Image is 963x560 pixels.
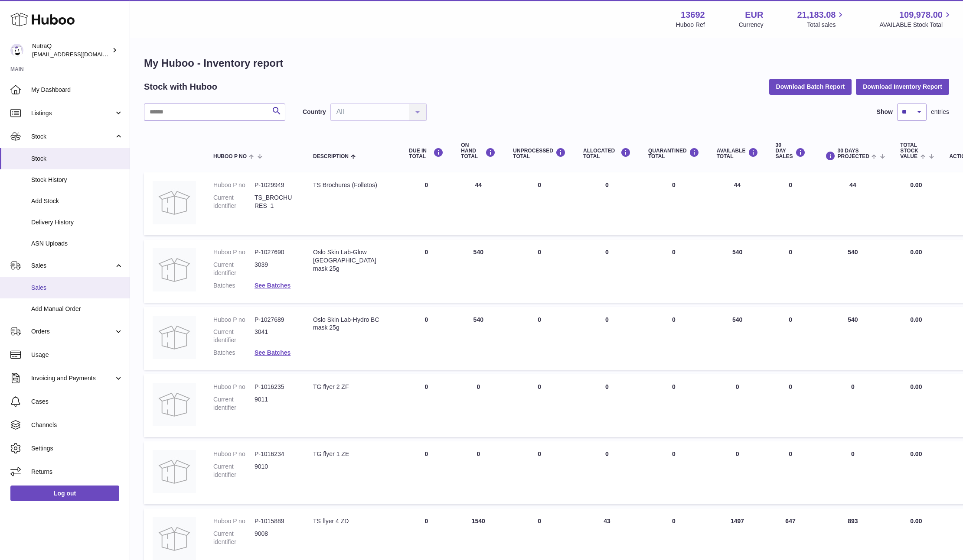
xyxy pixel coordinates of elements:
[255,530,296,546] dd: 9008
[31,305,123,313] span: Add Manual Order
[776,142,806,160] div: 30 DAY SALES
[452,240,504,303] td: 540
[504,172,575,235] td: 0
[767,172,814,235] td: 0
[144,81,217,93] h2: Stock with Huboo
[797,9,836,21] span: 21,183.08
[910,450,922,457] span: 0.00
[313,181,392,189] div: TS Brochures (Folletos)
[255,328,296,344] dd: 3041
[400,441,452,504] td: 0
[31,398,123,406] span: Cases
[452,441,504,504] td: 0
[513,148,566,159] div: UNPROCESSED Total
[452,374,504,437] td: 0
[814,441,892,504] td: 0
[672,316,676,323] span: 0
[807,21,845,29] span: Total sales
[255,349,291,356] a: See Batches
[213,282,255,290] dt: Batches
[213,383,255,391] dt: Huboo P no
[708,374,767,437] td: 0
[856,79,949,94] button: Download Inventory Report
[213,154,247,159] span: Huboo P no
[767,374,814,437] td: 0
[313,316,392,332] div: Oslo Skin Lab-Hydro BC mask 25g
[153,181,196,224] img: product image
[769,79,852,94] button: Download Batch Report
[303,108,326,116] label: Country
[676,21,705,29] div: Huboo Ref
[213,530,255,546] dt: Current identifier
[797,9,845,29] a: 21,183.08 Total sales
[153,316,196,359] img: product image
[255,463,296,479] dd: 9010
[461,142,496,160] div: ON HAND Total
[31,176,123,184] span: Stock History
[313,154,349,159] span: Description
[767,441,814,504] td: 0
[672,450,676,457] span: 0
[910,518,922,524] span: 0.00
[648,148,699,159] div: QUARANTINED Total
[31,327,114,336] span: Orders
[31,218,123,227] span: Delivery History
[32,42,110,58] div: NutraQ
[504,374,575,437] td: 0
[838,148,869,159] span: 30 DAYS PROJECTED
[910,316,922,323] span: 0.00
[504,307,575,370] td: 0
[31,421,123,429] span: Channels
[717,148,758,159] div: AVAILABLE Total
[32,51,127,58] span: [EMAIL_ADDRESS][DOMAIN_NAME]
[708,240,767,303] td: 540
[672,383,676,390] span: 0
[144,56,949,70] h1: My Huboo - Inventory report
[745,9,763,21] strong: EUR
[672,181,676,188] span: 0
[877,108,893,116] label: Show
[31,155,123,163] span: Stock
[31,109,114,117] span: Listings
[213,261,255,277] dt: Current identifier
[213,194,255,210] dt: Current identifier
[452,172,504,235] td: 44
[910,181,922,188] span: 0.00
[313,450,392,458] div: TG flyer 1 ZE
[213,395,255,412] dt: Current identifier
[575,374,640,437] td: 0
[31,262,114,270] span: Sales
[31,197,123,205] span: Add Stock
[31,240,123,248] span: ASN Uploads
[213,450,255,458] dt: Huboo P no
[31,86,123,94] span: My Dashboard
[900,142,918,160] span: Total stock value
[504,441,575,504] td: 0
[575,441,640,504] td: 0
[708,307,767,370] td: 540
[10,486,119,501] a: Log out
[681,9,705,21] strong: 13692
[400,172,452,235] td: 0
[213,517,255,525] dt: Huboo P no
[910,249,922,256] span: 0.00
[313,517,392,525] div: TS flyer 4 ZD
[255,282,291,289] a: See Batches
[213,316,255,324] dt: Huboo P no
[767,307,814,370] td: 0
[255,261,296,277] dd: 3039
[153,383,196,426] img: product image
[575,307,640,370] td: 0
[31,351,123,359] span: Usage
[931,108,949,116] span: entries
[504,240,575,303] td: 0
[255,181,296,189] dd: P-1029949
[10,44,23,57] img: log@nutraq.com
[708,172,767,235] td: 44
[583,148,631,159] div: ALLOCATED Total
[153,248,196,291] img: product image
[255,517,296,525] dd: P-1015889
[153,450,196,493] img: product image
[672,518,676,524] span: 0
[255,316,296,324] dd: P-1027689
